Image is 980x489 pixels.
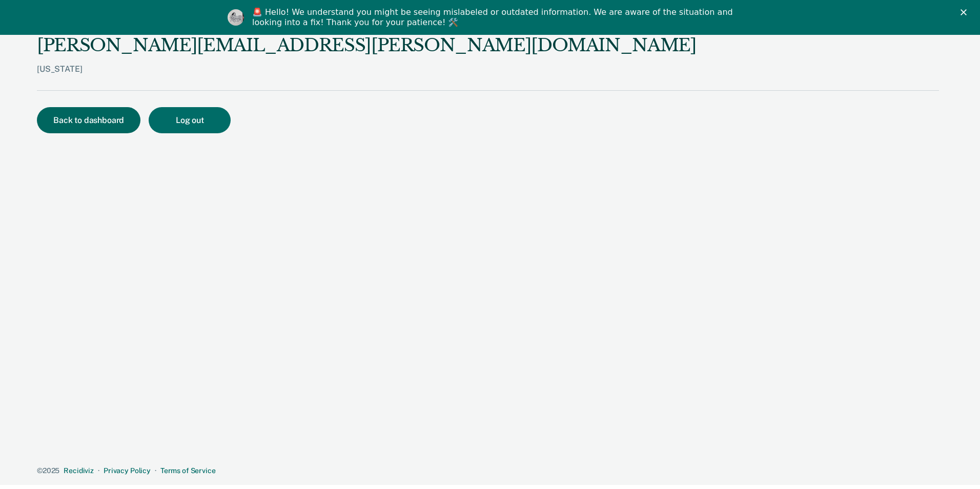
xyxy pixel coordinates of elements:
a: Back to dashboard [37,116,149,125]
button: Log out [149,107,231,133]
div: · · [37,466,939,475]
div: [US_STATE] [37,64,697,90]
img: Profile image for Kim [228,9,244,26]
div: 🚨 Hello! We understand you might be seeing mislabeled or outdated information. We are aware of th... [252,7,736,28]
a: Privacy Policy [104,466,151,475]
a: Recidiviz [64,466,94,475]
a: Terms of Service [160,466,216,475]
div: [PERSON_NAME][EMAIL_ADDRESS][PERSON_NAME][DOMAIN_NAME] [37,35,697,56]
span: © 2025 [37,466,59,475]
div: Close [961,9,971,15]
button: Back to dashboard [37,107,140,133]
